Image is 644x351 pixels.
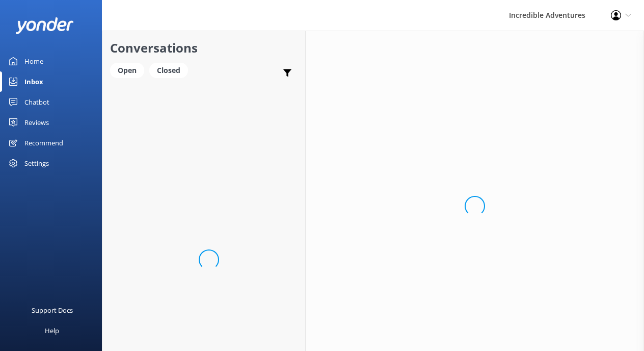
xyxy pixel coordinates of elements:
[149,64,193,76] a: Closed
[149,63,188,78] div: Closed
[24,133,63,153] div: Recommend
[45,320,59,341] div: Help
[24,51,43,71] div: Home
[24,92,49,112] div: Chatbot
[32,300,73,320] div: Support Docs
[110,64,149,76] a: Open
[24,153,49,173] div: Settings
[24,71,43,92] div: Inbox
[110,38,298,58] h2: Conversations
[24,112,49,133] div: Reviews
[15,17,74,34] img: yonder-white-logo.png
[110,63,144,78] div: Open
